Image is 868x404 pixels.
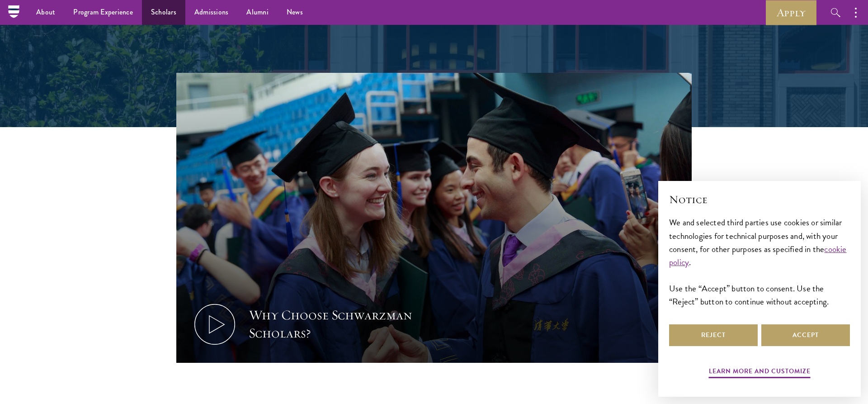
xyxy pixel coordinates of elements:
[709,366,811,380] button: Learn more and customize
[669,324,758,346] button: Reject
[669,242,847,269] a: cookie policy
[669,192,850,207] h2: Notice
[249,306,416,342] div: Why Choose Schwarzman Scholars?
[669,216,850,308] div: We and selected third parties use cookies or similar technologies for technical purposes and, wit...
[761,324,850,346] button: Accept
[176,73,692,363] button: Why Choose Schwarzman Scholars?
